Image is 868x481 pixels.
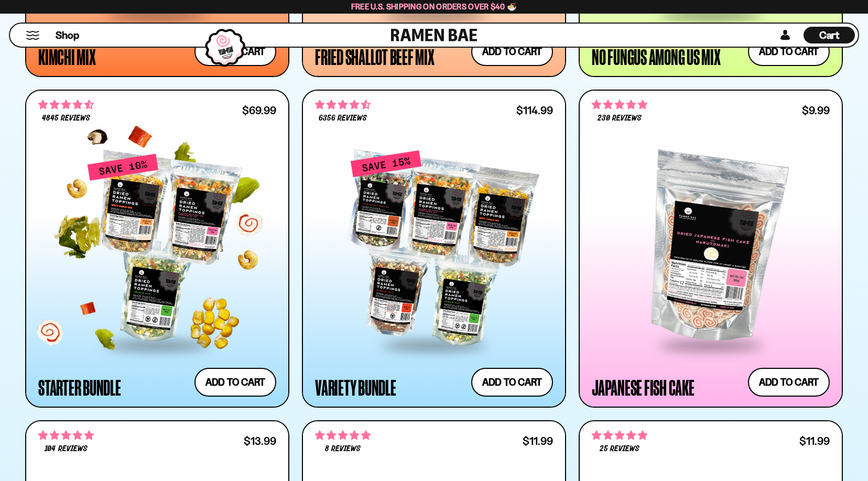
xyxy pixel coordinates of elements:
[319,114,367,123] span: 6356 reviews
[325,445,361,453] span: 8 reviews
[56,28,79,42] span: Shop
[315,98,371,112] span: 4.63 stars
[799,436,830,446] div: $11.99
[38,378,121,397] div: Starter Bundle
[315,378,396,397] div: Variety Bundle
[38,47,96,66] div: Kimchi Mix
[804,24,855,47] div: Cart
[351,2,517,12] span: Free U.S. Shipping on Orders over $40 🍜
[242,105,276,115] div: $69.99
[26,31,40,40] button: Mobile Menu Trigger
[592,98,647,112] span: 4.77 stars
[45,445,87,453] span: 104 reviews
[471,368,553,397] button: Add to cart
[38,98,94,112] span: 4.71 stars
[523,436,553,446] div: $11.99
[302,90,566,408] a: 4.63 stars 6356 reviews $114.99 Variety Bundle Add to cart
[748,368,830,397] button: Add to cart
[579,90,843,408] a: 4.77 stars 230 reviews $9.99 Japanese Fish Cake Add to cart
[592,378,695,397] div: Japanese Fish Cake
[42,114,90,123] span: 4845 reviews
[516,105,553,115] div: $114.99
[600,445,639,453] span: 25 reviews
[194,368,276,397] button: Add to cart
[802,105,830,115] div: $9.99
[598,114,642,123] span: 230 reviews
[592,47,721,66] div: No Fungus Among Us Mix
[56,27,79,43] a: Shop
[315,47,435,66] div: Fried Shallot Beef Mix
[315,429,371,442] span: 4.75 stars
[25,90,289,408] a: 4.71 stars 4845 reviews $69.99 Starter Bundle Add to cart
[244,436,276,446] div: $13.99
[592,429,647,442] span: 4.88 stars
[38,429,94,442] span: 4.90 stars
[819,29,840,41] span: Cart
